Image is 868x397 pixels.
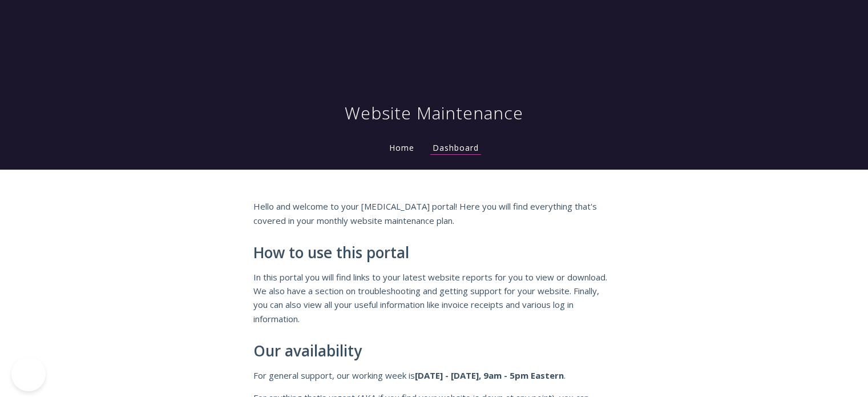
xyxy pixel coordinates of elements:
iframe: Toggle Customer Support [11,357,46,391]
h2: Our availability [253,343,615,360]
h1: Website Maintenance [345,102,523,125]
a: Dashboard [430,142,481,155]
p: In this portal you will find links to your latest website reports for you to view or download. We... [253,270,615,326]
strong: [DATE] - [DATE], 9am - 5pm Eastern [415,370,564,381]
p: For general support, our working week is . [253,368,615,382]
a: Home [387,142,417,153]
h2: How to use this portal [253,244,615,262]
p: Hello and welcome to your [MEDICAL_DATA] portal! Here you will find everything that's covered in ... [253,199,615,227]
